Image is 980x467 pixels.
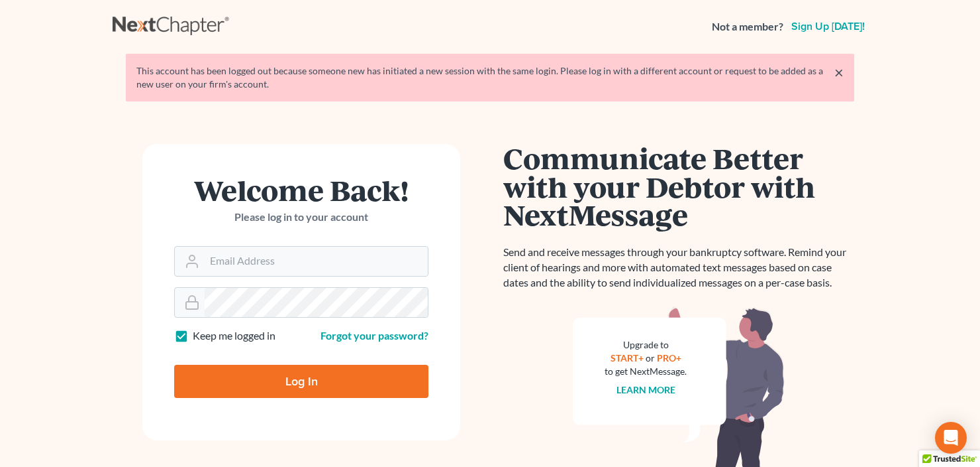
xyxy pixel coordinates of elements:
a: Learn more [616,384,675,395]
h1: Communicate Better with your Debtor with NextMessage [503,144,854,229]
p: Please log in to your account [174,210,428,225]
a: Forgot your password? [320,329,428,342]
input: Log In [174,365,428,398]
a: × [834,64,844,80]
a: PRO+ [657,352,681,364]
span: or [646,352,655,364]
a: START+ [611,352,644,364]
div: to get NextMessage. [605,365,687,378]
h1: Welcome Back! [174,176,428,204]
div: This account has been logged out because someone new has initiated a new session with the same lo... [136,64,844,91]
label: Keep me logged in [193,328,275,344]
div: Open Intercom Messenger [935,422,967,454]
input: Email Address [205,247,428,276]
strong: Not a member? [712,19,783,34]
p: Send and receive messages through your bankruptcy software. Remind your client of hearings and mo... [503,245,854,291]
div: Upgrade to [605,338,687,352]
a: Sign up [DATE]! [789,21,867,32]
